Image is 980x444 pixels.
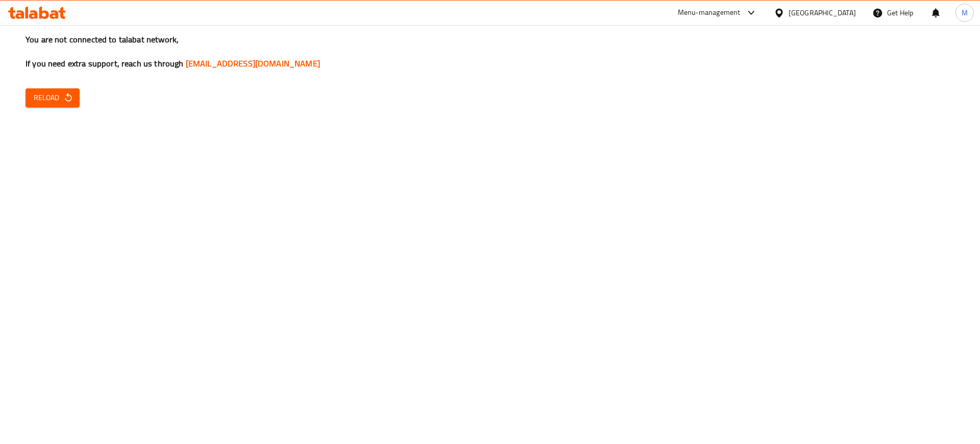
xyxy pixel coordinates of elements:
[34,91,71,104] span: Reload
[26,34,954,69] h3: You are not connected to talabat network, If you need extra support, reach us through
[789,7,856,18] div: [GEOGRAPHIC_DATA]
[186,56,320,71] a: [EMAIL_ADDRESS][DOMAIN_NAME]
[678,7,741,19] div: Menu-management
[962,7,968,18] span: M
[26,88,80,107] button: Reload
